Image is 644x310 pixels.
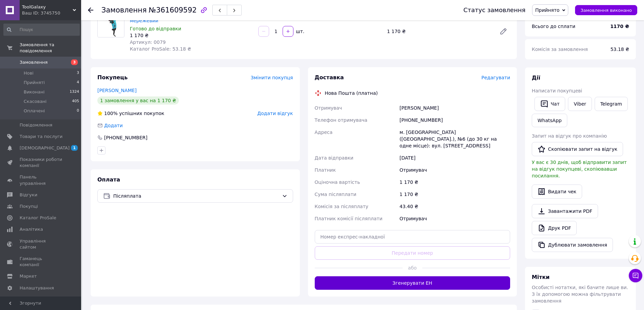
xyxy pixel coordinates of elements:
span: Налаштування [20,285,54,291]
div: Повернутися назад [88,7,93,13]
span: або [403,264,422,271]
span: Замовлення [101,6,147,14]
button: Видати чек [532,185,582,199]
button: Чат [534,97,565,111]
span: Оплата [97,176,120,183]
span: Дії [532,75,540,81]
div: 1 замовлення у вас на 1 170 ₴ [97,96,179,105]
span: Панель управління [20,174,63,186]
span: ToolGalaxy [22,4,73,10]
span: 4 [77,80,79,86]
div: Отримувач [398,164,511,176]
button: Чат з покупцем [629,269,642,282]
a: Шуруповерт Revolt електричний ES1020Q мережевий [130,11,235,23]
a: Завантажити PDF [532,204,598,218]
span: Отримувач [315,105,342,111]
span: Відгуки [20,192,37,198]
div: 1 170 ₴ [398,176,511,188]
span: Всього до сплати [532,24,575,29]
span: Повідомлення [20,122,52,128]
div: Ваш ID: 3745750 [22,10,81,16]
span: Особисті нотатки, які бачите лише ви. З їх допомогою можна фільтрувати замовлення [532,285,628,304]
span: 1324 [70,89,79,95]
span: Комісія за післяплату [315,204,368,209]
span: Доставка [315,74,344,81]
span: 0 [77,108,79,114]
span: Замовлення [20,59,48,65]
span: Платник [315,167,336,173]
div: [PHONE_NUMBER] [103,134,148,141]
span: Платник комісії післяплати [315,216,383,221]
span: Виконані [24,89,45,95]
span: Запит на відгук про компанію [532,133,607,139]
span: Адреса [315,130,333,135]
span: 100% [104,111,118,116]
span: Товари та послуги [20,134,63,140]
span: Мітки [532,274,550,280]
span: 53.18 ₴ [611,47,629,52]
span: Каталог ProSale: 53.18 ₴ [130,46,191,52]
span: 3 [71,59,78,65]
span: Артикул: 0079 [130,39,166,45]
span: Замовлення виконано [580,8,632,13]
span: Оплачені [24,108,45,114]
div: [PERSON_NAME] [398,102,511,114]
input: Пошук [3,24,80,36]
div: Нова Пошта (платна) [323,90,380,96]
span: Готово до відправки [130,26,181,31]
div: 1 170 ₴ [398,188,511,200]
span: У вас є 30 днів, щоб відправити запит на відгук покупцеві, скопіювавши посилання. [532,160,627,178]
span: Аналітика [20,226,43,232]
div: Статус замовлення [463,7,526,13]
span: 1 [71,145,78,151]
span: Управління сайтом [20,238,63,250]
span: Гаманець компанії [20,256,63,268]
a: Редагувати [497,25,510,38]
span: Комісія за замовлення [532,47,588,52]
span: Покупці [20,203,38,209]
span: Сума післяплати [315,192,357,197]
a: Друк PDF [532,221,577,235]
div: Отримувач [398,213,511,225]
span: Замовлення та повідомлення [20,42,81,54]
button: Дублювати замовлення [532,238,613,252]
span: Дата відправки [315,155,354,161]
span: Маркет [20,273,37,279]
div: шт. [294,28,305,35]
span: [DEMOGRAPHIC_DATA] [20,145,70,151]
div: 43.40 ₴ [398,200,511,213]
div: [PHONE_NUMBER] [398,114,511,126]
span: Показники роботи компанії [20,157,63,169]
input: Номер експрес-накладної [315,230,510,244]
a: Telegram [595,97,628,111]
div: [DATE] [398,152,511,164]
span: Нові [24,70,33,76]
img: Шуруповерт Revolt електричний ES1020Q мережевий [98,11,124,37]
span: Редагувати [481,75,510,80]
button: Згенерувати ЕН [315,276,510,290]
div: 1 170 ₴ [384,27,494,36]
span: Додати [104,123,123,128]
span: Прийняті [24,80,45,86]
a: [PERSON_NAME] [97,88,137,93]
span: 405 [72,98,79,105]
span: Змінити покупця [251,75,293,80]
span: Оціночна вартість [315,179,360,185]
span: Телефон отримувача [315,117,367,123]
span: Додати відгук [257,111,293,116]
a: WhatsApp [532,114,567,127]
div: 1 170 ₴ [130,32,253,39]
a: Viber [568,97,592,111]
span: №361609592 [149,6,197,14]
button: Замовлення виконано [575,5,637,15]
span: Написати покупцеві [532,88,582,93]
span: Післяплата [113,192,279,200]
span: Прийнято [535,7,559,13]
span: Каталог ProSale [20,215,56,221]
button: Скопіювати запит на відгук [532,142,623,156]
div: успішних покупок [97,110,164,117]
span: Покупець [97,74,128,81]
div: м. [GEOGRAPHIC_DATA] ([GEOGRAPHIC_DATA].), №6 (до 30 кг на одне місце): вул. [STREET_ADDRESS] [398,126,511,152]
span: 3 [77,70,79,76]
b: 1170 ₴ [610,24,629,29]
